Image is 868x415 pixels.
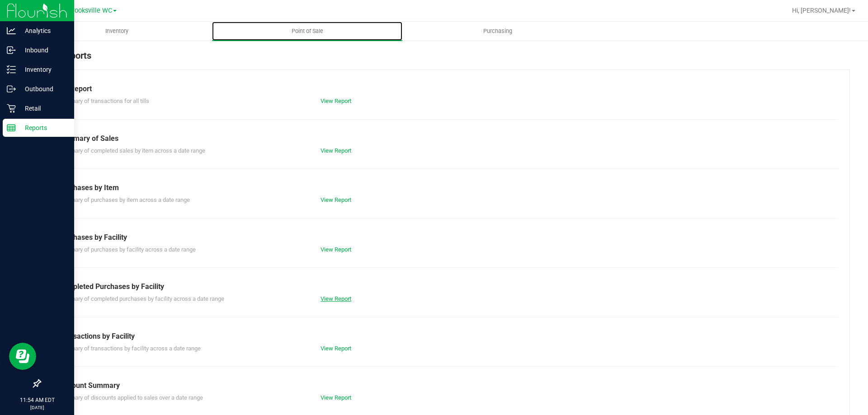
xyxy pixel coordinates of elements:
span: Brooksville WC [68,7,112,14]
span: Summary of purchases by facility across a date range [58,246,196,253]
a: View Report [321,394,351,401]
a: View Report [321,246,351,253]
a: Inventory [22,22,212,41]
span: Summary of completed sales by item across a date range [58,147,205,154]
div: Purchases by Item [58,182,831,193]
div: Purchases by Facility [58,232,831,243]
iframe: Resource center [9,343,36,370]
p: Inventory [16,64,70,75]
a: View Report [321,345,351,352]
p: Inbound [16,45,70,56]
p: Reports [16,122,70,133]
a: View Report [321,147,351,154]
inline-svg: Analytics [7,26,16,35]
div: Summary of Sales [58,133,831,144]
span: Summary of transactions by facility across a date range [58,345,201,352]
a: View Report [321,196,351,203]
p: 11:54 AM EDT [4,396,70,404]
span: Purchasing [471,27,524,35]
span: Summary of transactions for all tills [58,98,149,104]
span: Point of Sale [279,27,335,35]
div: Transactions by Facility [58,331,831,342]
span: Summary of completed purchases by facility across a date range [58,295,224,302]
inline-svg: Retail [7,104,16,113]
a: Purchasing [402,22,593,41]
inline-svg: Inbound [7,46,16,55]
p: Retail [16,103,70,114]
a: Point of Sale [212,22,402,41]
inline-svg: Reports [7,123,16,132]
span: Summary of purchases by item across a date range [58,196,190,203]
a: View Report [321,98,351,104]
inline-svg: Outbound [7,84,16,93]
a: View Report [321,295,351,302]
span: Summary of discounts applied to sales over a date range [58,394,203,401]
div: Completed Purchases by Facility [58,281,831,292]
p: [DATE] [4,404,70,411]
p: Analytics [16,25,70,36]
span: Inventory [93,27,141,35]
div: Till Report [58,84,831,94]
div: POS Reports [40,49,850,70]
span: Hi, [PERSON_NAME]! [792,7,851,14]
p: Outbound [16,84,70,94]
inline-svg: Inventory [7,65,16,74]
div: Discount Summary [58,380,831,391]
